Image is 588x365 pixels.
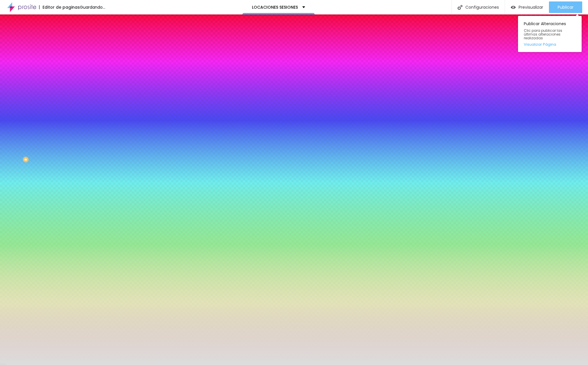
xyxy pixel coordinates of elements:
[252,5,298,9] p: LOCACIONES SESIONES
[458,5,462,10] img: Icone
[511,5,516,10] img: view-1.svg
[39,5,80,9] div: Editor de paginas
[524,29,576,40] span: Clic para publicar las últimas alteraciones realizadas
[519,5,543,10] span: Previsualizar
[80,5,105,9] div: Guardando...
[558,5,574,10] span: Publicar
[549,1,582,13] button: Publicar
[518,16,582,52] div: Publicar Alteraciones
[524,42,576,46] a: Visualizar Página
[505,1,549,13] button: Previsualizar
